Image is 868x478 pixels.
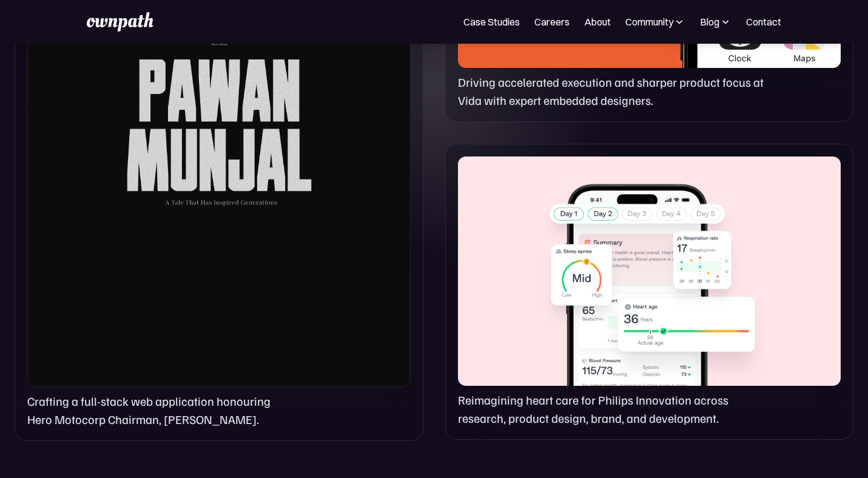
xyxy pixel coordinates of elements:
[458,391,764,427] p: Reimagining heart care for Philips Innovation across research, product design, brand, and develop...
[27,392,295,428] p: Crafting a full-stack web application honouring Hero Motocorp Chairman, [PERSON_NAME].
[458,73,764,109] p: Driving accelerated execution and sharper product focus at Vida with expert embedded designers.
[746,15,781,29] a: Contact
[625,15,685,29] div: Community
[700,15,719,29] div: Blog
[534,15,570,29] a: Careers
[584,15,611,29] a: About
[463,15,520,29] a: Case Studies
[625,15,673,29] div: Community
[700,15,732,29] div: Blog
